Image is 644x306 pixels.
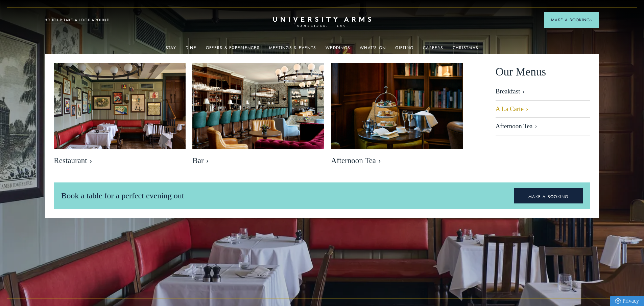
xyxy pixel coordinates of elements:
[45,17,110,23] a: 3D TOUR:TAKE A LOOK AROUND
[423,45,443,54] a: Careers
[331,63,463,169] a: image-eb2e3df6809416bccf7066a54a890525e7486f8d-2500x1667-jpg Afternoon Tea
[551,17,592,23] span: Make a Booking
[54,156,186,166] span: Restaurant
[496,63,546,81] span: Our Menus
[496,118,590,135] a: Afternoon Tea
[269,45,316,54] a: Meetings & Events
[590,19,592,21] img: Arrow icon
[395,45,413,54] a: Gifting
[186,45,196,54] a: Dine
[192,156,324,166] span: Bar
[514,188,583,204] a: MAKE A BOOKING
[61,191,184,200] span: Book a table for a perfect evening out
[610,296,644,306] a: Privacy
[326,45,350,54] a: Weddings
[192,63,324,151] img: image-b49cb22997400f3f08bed174b2325b8c369ebe22-8192x5461-jpg
[360,45,386,54] a: What's On
[273,17,371,27] a: Home
[496,101,590,118] a: A La Carte
[192,63,324,169] a: image-b49cb22997400f3f08bed174b2325b8c369ebe22-8192x5461-jpg Bar
[54,63,186,169] a: image-bebfa3899fb04038ade422a89983545adfd703f7-2500x1667-jpg Restaurant
[453,45,478,54] a: Christmas
[331,63,463,151] img: image-eb2e3df6809416bccf7066a54a890525e7486f8d-2500x1667-jpg
[544,12,599,28] button: Make a BookingArrow icon
[166,45,176,54] a: Stay
[615,298,621,304] img: Privacy
[54,63,186,151] img: image-bebfa3899fb04038ade422a89983545adfd703f7-2500x1667-jpg
[206,45,260,54] a: Offers & Experiences
[331,156,463,166] span: Afternoon Tea
[496,88,590,101] a: Breakfast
